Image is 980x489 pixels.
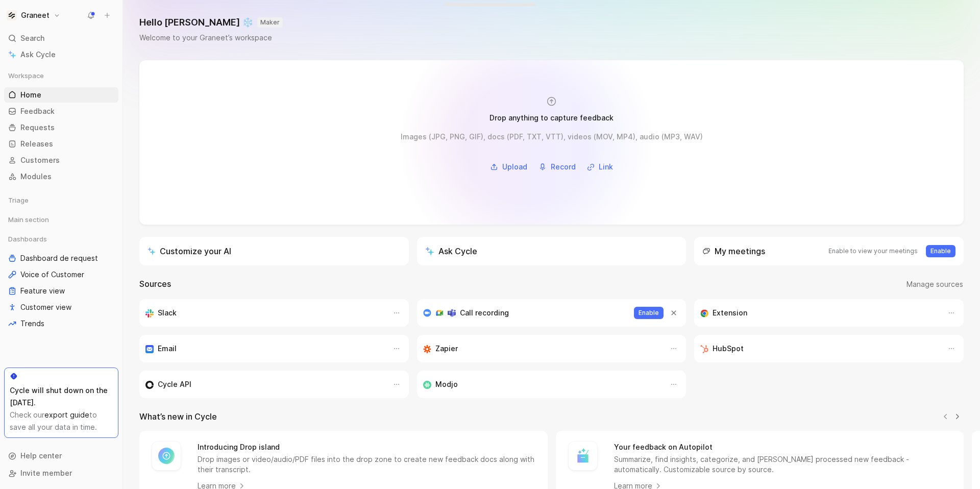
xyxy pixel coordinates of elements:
[4,192,118,211] div: Triage
[4,192,118,208] div: Triage
[20,155,60,165] span: Customers
[614,454,952,475] p: Summarize, find insights, categorize, and [PERSON_NAME] processed new feedback - automatically. C...
[4,251,118,266] a: Dashboard de request
[4,231,118,247] div: Dashboards
[435,343,458,355] h3: Zapier
[20,172,52,182] span: Modules
[20,319,44,329] span: Trends
[4,283,118,299] a: Feature view
[145,307,382,319] div: Sync your customers, send feedback and get updates in Slack
[139,16,283,29] h1: Hello [PERSON_NAME] ❄️
[198,454,535,475] p: Drop images or video/audio/PDF files into the drop zone to create new feedback docs along with th...
[4,231,118,331] div: DashboardsDashboard de requestVoice of CustomerFeature viewCustomer viewTrends
[8,234,47,244] span: Dashboards
[4,267,118,282] a: Voice of Customer
[4,120,118,135] a: Requests
[930,246,951,256] span: Enable
[634,307,664,319] button: Enable
[158,378,191,390] h3: Cycle API
[423,307,626,319] div: Record & transcribe meetings from Zoom, Meet & Teams.
[198,441,535,453] h4: Introducing Drop island
[20,270,84,280] span: Voice of Customer
[423,343,660,355] div: Capture feedback from thousands of sources with Zapier (survey results, recordings, sheets, etc).
[20,469,72,477] span: Invite member
[21,11,50,20] h1: Graneet
[139,410,217,423] h2: What’s new in Cycle
[158,343,177,355] h3: Email
[4,169,118,184] a: Modules
[158,307,177,319] h3: Slack
[4,104,118,119] a: Feedback
[4,466,118,481] div: Invite member
[435,378,458,390] h3: Modjo
[44,410,89,419] a: export guide
[460,307,509,319] h3: Call recording
[10,384,113,409] div: Cycle will shut down on the [DATE].
[489,112,614,124] div: Drop anything to capture feedback
[4,153,118,168] a: Customers
[20,48,56,61] span: Ask Cycle
[139,237,409,265] a: Customize your AI
[713,343,744,355] h3: HubSpot
[20,90,41,100] span: Home
[4,300,118,315] a: Customer view
[4,212,118,230] div: Main section
[20,253,98,263] span: Dashboard de request
[20,302,71,312] span: Customer view
[145,378,382,390] div: Sync customers & send feedback from custom sources. Get inspired by our favorite use case
[4,31,118,46] div: Search
[4,47,118,62] a: Ask Cycle
[139,278,171,291] h2: Sources
[145,343,382,355] div: Forward emails to your feedback inbox
[926,245,955,257] button: Enable
[20,32,44,44] span: Search
[20,451,62,460] span: Help center
[828,246,918,256] p: Enable to view your meetings
[8,70,44,81] span: Workspace
[4,87,118,103] a: Home
[20,123,55,133] span: Requests
[535,159,579,175] button: Record
[4,316,118,331] a: Trends
[614,441,952,453] h4: Your feedback on Autopilot
[148,245,231,257] div: Customize your AI
[139,32,283,44] div: Welcome to your Graneet’s workspace
[486,159,531,175] button: Upload
[583,159,617,175] button: Link
[502,161,527,173] span: Upload
[906,278,964,291] button: Manage sources
[906,278,963,290] span: Manage sources
[10,409,113,433] div: Check our to save all your data in time.
[702,245,765,257] div: My meetings
[639,308,659,318] span: Enable
[425,245,477,257] div: Ask Cycle
[7,10,17,20] img: Graneet
[20,286,65,296] span: Feature view
[4,8,63,22] button: GraneetGraneet
[8,195,29,205] span: Triage
[257,17,283,28] button: MAKER
[713,307,747,319] h3: Extension
[20,106,55,116] span: Feedback
[551,161,576,173] span: Record
[599,161,613,173] span: Link
[20,139,53,149] span: Releases
[4,448,118,463] div: Help center
[4,136,118,152] a: Releases
[417,237,687,265] button: Ask Cycle
[4,212,118,227] div: Main section
[401,131,703,143] div: Images (JPG, PNG, GIF), docs (PDF, TXT, VTT), videos (MOV, MP4), audio (MP3, WAV)
[700,307,937,319] div: Capture feedback from anywhere on the web
[8,214,49,225] span: Main section
[4,68,118,83] div: Workspace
